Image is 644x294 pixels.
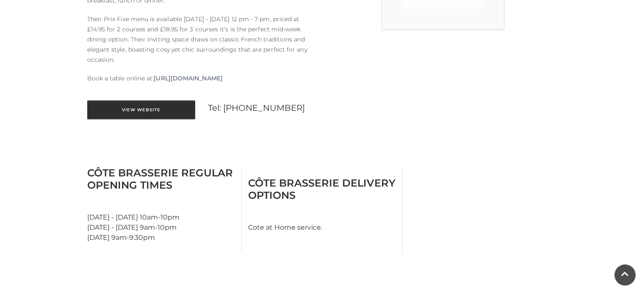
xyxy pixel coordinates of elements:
[248,177,396,201] h3: Côte Brasserie Delivery Options
[87,73,316,83] p: Book a table online at:
[87,100,195,119] a: View Website
[87,14,316,65] p: Their Prix Fixe menu is available [DATE] - [DATE] 12 pm - 7 pm, priced at £14.95 for 2 courses an...
[208,103,305,113] a: Tel: [PHONE_NUMBER]
[81,167,242,253] div: [DATE] - [DATE] 10am-10pm [DATE] - [DATE] 9am-10pm [DATE] 9am-9:30pm
[242,167,403,253] div: Cote at Home service.
[87,167,235,191] h3: Côte Brasserie Regular Opening Times
[154,73,222,83] a: [URL][DOMAIN_NAME]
